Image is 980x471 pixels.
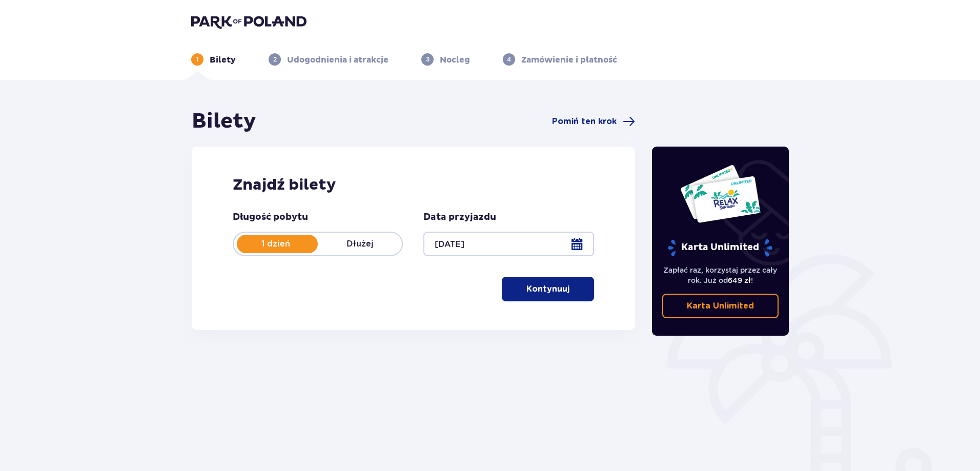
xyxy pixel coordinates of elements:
[196,55,199,64] p: 1
[233,175,594,195] h2: Znajdź bilety
[667,239,773,257] p: Karta Unlimited
[191,14,307,29] img: Park of Poland logo
[440,54,470,66] p: Nocleg
[552,115,635,128] a: Pomiń ten krok
[233,211,308,223] p: Długość pobytu
[687,300,754,312] p: Karta Unlimited
[526,283,569,295] p: Kontynuuj
[502,277,594,301] button: Kontynuuj
[192,109,256,134] h1: Bilety
[507,55,511,64] p: 4
[210,54,236,66] p: Bilety
[273,55,277,64] p: 2
[234,238,318,250] p: 1 dzień
[728,276,751,284] span: 649 zł
[662,265,779,285] p: Zapłać raz, korzystaj przez cały rok. Już od !
[423,211,496,223] p: Data przyjazdu
[318,238,402,250] p: Dłużej
[662,294,779,318] a: Karta Unlimited
[287,54,389,66] p: Udogodnienia i atrakcje
[552,116,617,127] span: Pomiń ten krok
[521,54,617,66] p: Zamówienie i płatność
[426,55,430,64] p: 3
